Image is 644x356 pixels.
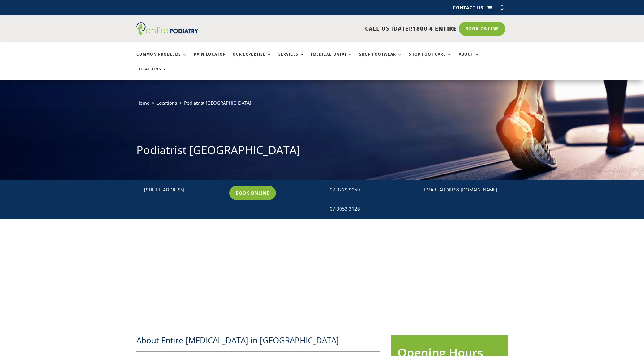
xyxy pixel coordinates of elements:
[136,67,167,80] a: Locations
[194,52,226,65] a: Pain Locator
[136,142,508,161] h1: Podiatrist [GEOGRAPHIC_DATA]
[144,186,224,194] p: [STREET_ADDRESS]
[136,52,187,65] a: Common Problems
[330,205,409,213] div: 07 3053 3128
[413,25,457,32] span: 1800 4 ENTIRE
[233,52,272,65] a: Our Expertise
[136,99,508,111] nav: breadcrumb
[229,186,276,200] a: Book Online
[184,100,251,106] span: Podiatrist [GEOGRAPHIC_DATA]
[423,186,497,193] a: [EMAIL_ADDRESS][DOMAIN_NAME]
[157,100,177,106] a: Locations
[459,52,479,65] a: About
[459,22,505,36] a: Book Online
[409,52,452,65] a: Shop Foot Care
[136,335,380,349] h2: About Entire [MEDICAL_DATA] in [GEOGRAPHIC_DATA]
[136,30,198,36] a: Entire Podiatry
[359,52,402,65] a: Shop Footwear
[453,6,483,12] a: Contact Us
[136,100,149,106] a: Home
[136,22,198,35] img: logo (1)
[311,52,352,65] a: [MEDICAL_DATA]
[278,52,304,65] a: Services
[330,186,409,194] div: 07 3229 9959
[222,25,457,33] p: CALL US [DATE]!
